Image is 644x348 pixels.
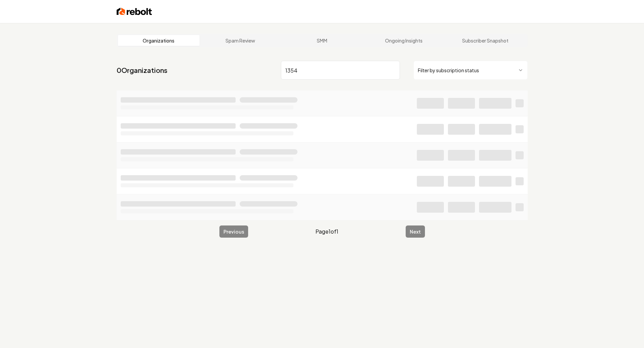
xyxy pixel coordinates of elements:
[199,35,281,46] a: Spam Review
[281,61,400,80] input: Search by name or ID
[445,35,526,46] a: Subscriber Snapshot
[117,7,152,16] img: Rebolt Logo
[281,35,363,46] a: SMM
[118,35,200,46] a: Organizations
[363,35,445,46] a: Ongoing Insights
[315,227,338,236] span: Page 1 of 1
[117,65,167,75] a: 0Organizations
